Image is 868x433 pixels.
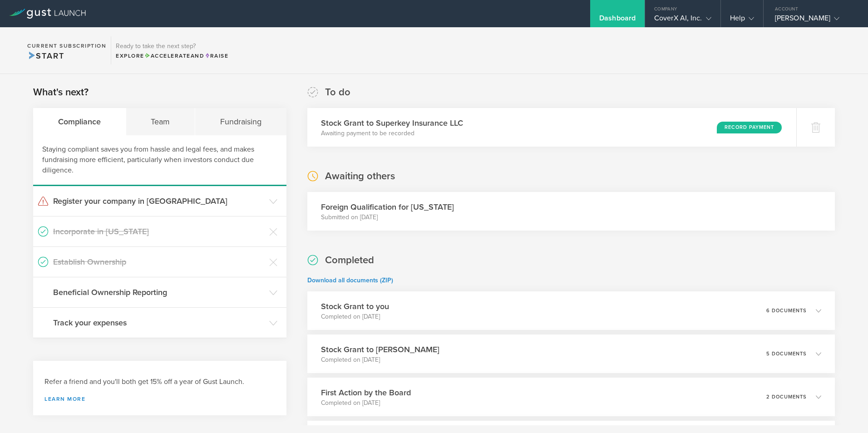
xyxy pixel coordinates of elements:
[321,344,439,355] h3: Stock Grant to [PERSON_NAME]
[195,108,286,135] div: Fundraising
[33,108,126,135] div: Compliance
[321,387,411,399] h3: First Action by the Board
[33,86,89,99] h2: What's next?
[766,308,807,313] p: 6 documents
[53,195,265,207] h3: Register your company in [GEOGRAPHIC_DATA]
[111,36,233,64] div: Ready to take the next step?ExploreAccelerateandRaise
[321,312,389,321] p: Completed on [DATE]
[321,117,463,129] h3: Stock Grant to Superkey Insurance LLC
[144,53,205,59] span: and
[126,108,196,135] div: Team
[321,300,389,312] h3: Stock Grant to you
[766,394,807,399] p: 2 documents
[717,122,782,133] div: Record Payment
[53,317,265,329] h3: Track your expenses
[321,355,439,364] p: Completed on [DATE]
[116,43,228,49] h3: Ready to take the next step?
[44,377,275,387] h3: Refer a friend and you'll both get 15% off a year of Gust Launch.
[307,276,393,284] a: Download all documents (ZIP)
[321,201,454,213] h3: Foreign Qualification for [US_STATE]
[325,254,374,267] h2: Completed
[325,86,350,99] h2: To do
[321,399,411,408] p: Completed on [DATE]
[53,286,265,298] h3: Beneficial Ownership Reporting
[599,14,636,27] div: Dashboard
[204,53,228,59] span: Raise
[325,170,395,183] h2: Awaiting others
[33,135,286,186] div: Staying compliant saves you from hassle and legal fees, and makes fundraising more efficient, par...
[730,14,754,27] div: Help
[321,213,454,222] p: Submitted on [DATE]
[321,129,463,138] p: Awaiting payment to be recorded
[654,14,711,27] div: CoverX AI, Inc.
[116,52,228,60] div: Explore
[53,256,265,268] h3: Establish Ownership
[27,51,64,61] span: Start
[775,14,852,27] div: [PERSON_NAME]
[766,351,807,356] p: 5 documents
[44,396,275,402] a: Learn more
[27,43,106,49] h2: Current Subscription
[53,226,265,237] h3: Incorporate in [US_STATE]
[307,108,796,147] div: Stock Grant to Superkey Insurance LLCAwaiting payment to be recordedRecord Payment
[144,53,191,59] span: Accelerate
